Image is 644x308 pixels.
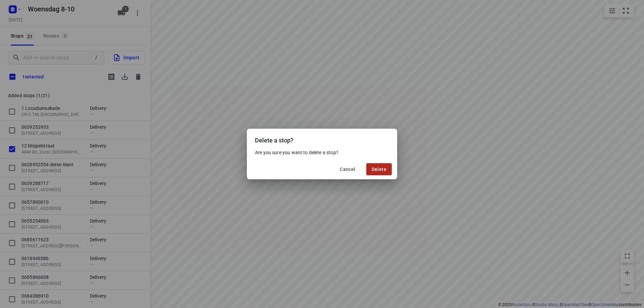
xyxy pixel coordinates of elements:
div: Delete a stop? [247,129,397,149]
button: Delete [366,163,392,175]
button: Cancel [334,163,361,175]
span: Cancel [340,167,355,172]
span: Delete [372,167,386,172]
p: Are you sure you want to delete a stop? [255,149,389,156]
